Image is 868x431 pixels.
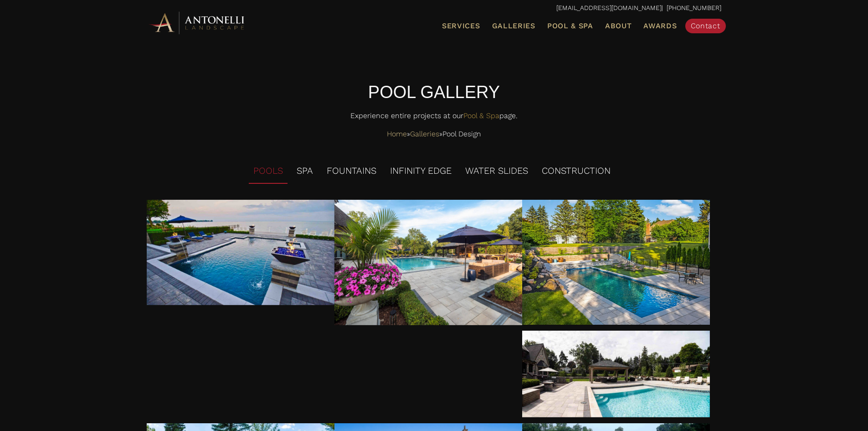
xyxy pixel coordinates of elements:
a: Services [438,20,484,32]
a: Contact [685,19,726,33]
li: INFINITY EDGE [385,159,456,184]
span: » » [387,127,481,141]
span: Contact [691,21,720,30]
img: Antonelli Horizontal Logo [147,10,247,35]
li: SPA [292,159,318,184]
span: Pool Design [442,127,481,141]
a: Galleries [488,20,539,32]
span: Services [442,22,480,30]
li: POOLS [249,159,288,184]
li: FOUNTAINS [322,159,381,184]
span: Awards [643,21,677,30]
span: Galleries [492,21,535,30]
h5: POOL GALLERY [147,80,721,104]
a: Pool & Spa [544,20,597,32]
a: Pool & Spa [463,111,499,120]
li: WATER SLIDES [461,159,533,184]
a: Awards [640,20,680,32]
li: CONSTRUCTION [537,159,615,184]
nav: Breadcrumbs [147,127,721,141]
p: Experience entire projects at our page. [147,109,721,127]
a: About [601,20,636,32]
a: [EMAIL_ADDRESS][DOMAIN_NAME] [556,4,662,11]
a: Galleries [410,127,439,141]
a: Home [387,127,407,141]
p: | [PHONE_NUMBER] [147,2,721,14]
span: About [605,22,632,30]
span: Pool & Spa [547,21,593,30]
